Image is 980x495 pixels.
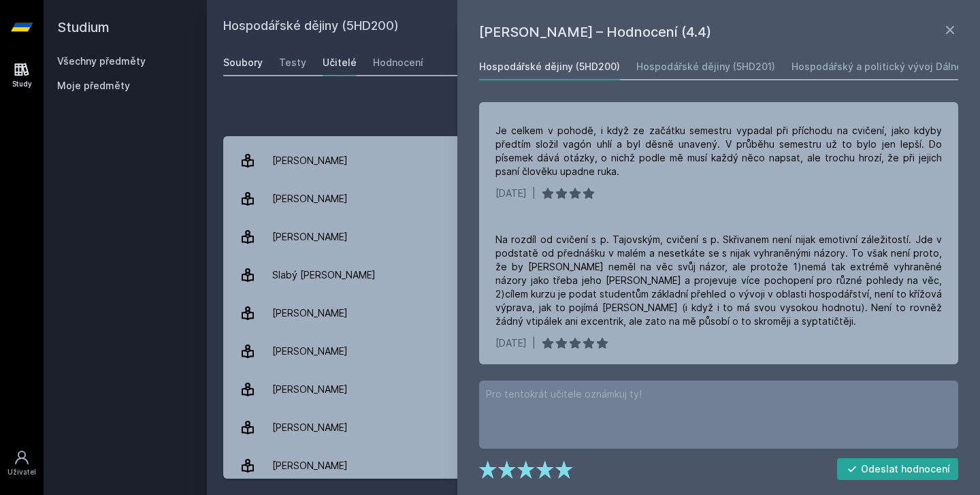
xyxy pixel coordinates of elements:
[495,336,527,350] div: [DATE]
[223,294,964,332] a: [PERSON_NAME] 3 hodnocení 5.0
[223,56,263,69] div: Soubory
[272,414,348,441] div: [PERSON_NAME]
[279,49,306,76] a: Testy
[223,180,964,218] a: [PERSON_NAME] 1 hodnocení 5.0
[373,56,423,69] div: Hodnocení
[12,79,32,89] div: Study
[272,376,348,403] div: [PERSON_NAME]
[223,218,964,256] a: [PERSON_NAME] 8 hodnocení 4.4
[223,332,964,370] a: [PERSON_NAME] 3 hodnocení 5.0
[223,447,964,485] a: [PERSON_NAME] 20 hodnocení 4.5
[57,79,130,93] span: Moje předměty
[272,338,348,365] div: [PERSON_NAME]
[495,233,942,328] div: Na rozdíl od cvičení s p. Tajovským, cvičení s p. Skřivanem není nijak emotivní záležitostí. Jde ...
[272,223,348,251] div: [PERSON_NAME]
[495,124,942,178] div: Je celkem v pohodě, i když ze začátku semestru vypadal při příchodu na cvičení, jako kdyby předtí...
[837,458,959,480] button: Odeslat hodnocení
[223,256,964,294] a: Slabý [PERSON_NAME] 2 hodnocení 5.0
[532,336,536,350] div: |
[532,187,536,200] div: |
[3,443,41,484] a: Uživatel
[495,187,527,200] div: [DATE]
[223,142,964,180] a: [PERSON_NAME] 4 hodnocení 5.0
[272,261,376,289] div: Slabý [PERSON_NAME]
[3,54,41,96] a: Study
[272,185,348,212] div: [PERSON_NAME]
[272,147,348,174] div: [PERSON_NAME]
[57,55,146,67] a: Všechny předměty
[223,409,964,447] a: [PERSON_NAME] 2 hodnocení 4.5
[279,56,306,69] div: Testy
[272,452,348,479] div: [PERSON_NAME]
[223,370,964,409] a: [PERSON_NAME] 3 hodnocení 4.7
[272,300,348,327] div: [PERSON_NAME]
[223,49,263,76] a: Soubory
[7,467,36,477] div: Uživatel
[223,16,811,38] h2: Hospodářské dějiny (5HD200)
[373,49,423,76] a: Hodnocení
[323,49,357,76] a: Učitelé
[323,56,357,69] div: Učitelé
